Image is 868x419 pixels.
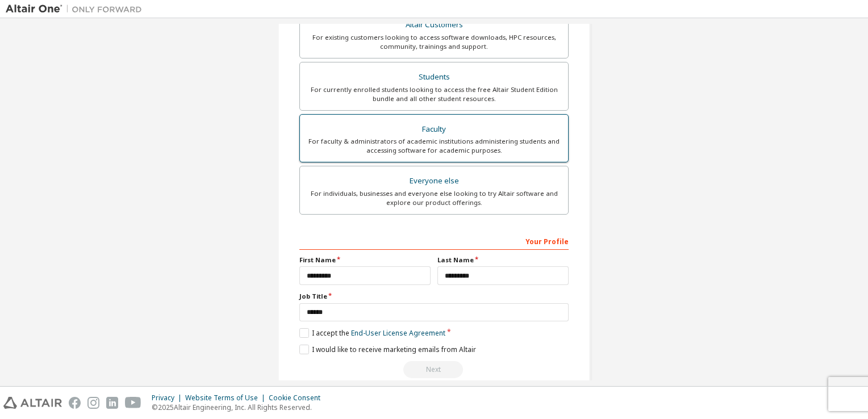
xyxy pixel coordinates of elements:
[307,137,561,155] div: For faculty & administrators of academic institutions administering students and accessing softwa...
[307,33,561,51] div: For existing customers looking to access software downloads, HPC resources, community, trainings ...
[437,255,569,265] label: Last Name
[87,397,99,409] img: instagram.svg
[299,328,445,338] label: I accept the
[307,69,561,85] div: Students
[307,173,561,189] div: Everyone else
[185,393,269,403] div: Website Terms of Use
[299,232,569,250] div: Your Profile
[3,397,62,409] img: altair_logo.svg
[307,189,561,207] div: For individuals, businesses and everyone else looking to try Altair software and explore our prod...
[307,17,561,33] div: Altair Customers
[152,403,327,412] p: © 2025 Altair Engineering, Inc. All Rights Reserved.
[125,397,141,409] img: youtube.svg
[6,3,148,15] img: Altair One
[269,393,327,403] div: Cookie Consent
[299,292,569,301] label: Job Title
[299,361,569,378] div: Read and acccept EULA to continue
[307,121,561,137] div: Faculty
[351,328,445,338] a: End-User License Agreement
[69,397,81,409] img: facebook.svg
[152,393,185,403] div: Privacy
[106,397,118,409] img: linkedin.svg
[299,255,431,265] label: First Name
[299,345,476,354] label: I would like to receive marketing emails from Altair
[307,85,561,103] div: For currently enrolled students looking to access the free Altair Student Edition bundle and all ...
